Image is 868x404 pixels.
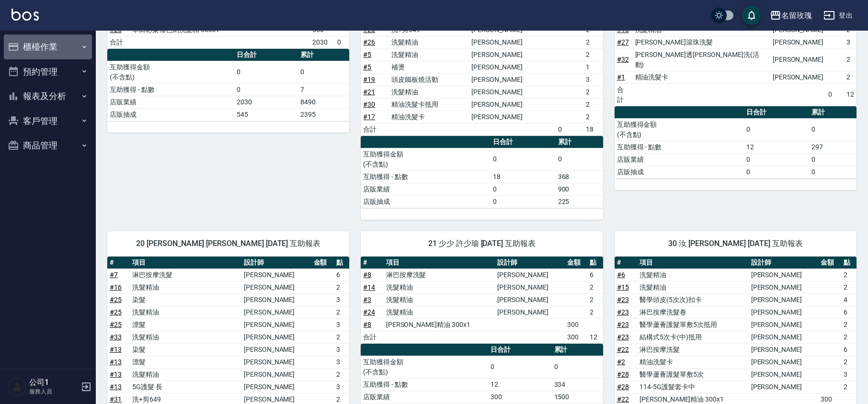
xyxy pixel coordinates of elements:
th: 日合計 [488,344,552,356]
td: 互助獲得金額 (不含點) [107,61,234,83]
td: 淋巴按摩洗髮卷 [637,306,749,318]
td: [PERSON_NAME] [469,86,556,98]
td: 3 [583,73,603,86]
td: 3 [334,318,349,331]
td: 店販抽成 [615,166,744,178]
button: 預約管理 [4,59,92,84]
td: 洗髮精油 [637,281,749,293]
button: 名留玫瑰 [766,6,816,25]
td: 店販抽成 [107,108,234,121]
td: 2 [334,281,349,293]
a: #27 [617,38,629,46]
td: 合計 [615,83,633,106]
td: 店販抽成 [361,195,491,208]
a: #28 [617,383,629,391]
td: 18 [491,170,556,183]
td: 互助獲得 - 點數 [107,83,234,96]
th: 點 [587,257,603,269]
td: 2 [583,98,603,111]
td: 醫學蘆薈護髮單敷5次抵用 [637,318,749,331]
a: #22 [617,395,629,403]
td: 1500 [552,391,603,403]
td: 6 [841,306,857,318]
td: [PERSON_NAME] [495,293,565,306]
span: 30 汝 [PERSON_NAME] [DATE] 互助報表 [626,239,845,248]
td: 互助獲得金額 (不含點) [361,148,491,170]
td: [PERSON_NAME] [469,73,556,86]
td: 900 [556,183,603,195]
a: #24 [363,308,375,316]
a: #25 [110,308,122,316]
td: 2 [334,368,349,381]
td: 結構式5次卡(中)抵用 [637,331,749,343]
td: 補燙 [389,61,469,73]
td: 店販業績 [361,391,488,403]
td: 3 [844,36,857,48]
a: #32 [617,56,629,63]
td: [PERSON_NAME] [749,356,819,368]
td: 0 [809,153,857,166]
td: 3 [334,343,349,356]
td: 0 [234,83,298,96]
h5: 公司1 [29,378,78,387]
th: 設計師 [241,257,311,269]
td: [PERSON_NAME] [241,281,311,293]
td: 2 [587,293,603,306]
a: #8 [363,271,371,279]
td: 0 [552,356,603,378]
td: 3 [334,356,349,368]
td: 0 [491,183,556,195]
th: 日合計 [491,136,556,148]
td: 6 [334,269,349,281]
button: 登出 [820,7,857,24]
td: 0 [826,83,844,106]
td: 368 [556,170,603,183]
td: 互助獲得 - 點數 [361,378,488,391]
th: 日合計 [234,49,298,61]
td: [PERSON_NAME] [241,368,311,381]
td: 合計 [361,123,389,135]
td: [PERSON_NAME] [469,61,556,73]
td: 2 [583,48,603,61]
td: 545 [234,108,298,121]
td: 0 [744,153,809,166]
button: 客戶管理 [4,109,92,134]
td: 精油洗髮卡 [637,356,749,368]
a: #5 [363,63,371,71]
td: 12 [587,331,603,343]
td: 合計 [361,331,383,343]
td: 精油洗髮卡抵用 [389,98,469,111]
a: #25 [110,296,122,303]
table: a dense table [361,136,603,208]
td: 頭皮鐵板燒活動 [389,73,469,86]
th: 項目 [637,257,749,269]
a: #23 [617,296,629,303]
td: 2 [583,36,603,48]
td: 互助獲得 - 點數 [361,170,491,183]
a: #3 [363,296,371,303]
td: 3 [841,368,857,381]
th: 累計 [556,136,603,148]
td: 互助獲得金額 (不含點) [615,118,744,141]
td: [PERSON_NAME] [469,48,556,61]
td: [PERSON_NAME] [749,368,819,381]
td: 互助獲得金額 (不含點) [361,356,488,378]
td: [PERSON_NAME] [749,343,819,356]
td: 0 [744,166,809,178]
td: 300 [488,391,552,403]
td: 2 [844,71,857,83]
a: #16 [110,283,122,291]
td: 2 [841,318,857,331]
td: 2 [841,356,857,368]
td: [PERSON_NAME]透[PERSON_NAME]洗(活動) [633,48,770,71]
td: [PERSON_NAME] [749,269,819,281]
td: [PERSON_NAME] [749,318,819,331]
td: 5G護髮 長 [130,381,241,393]
td: 2 [587,281,603,293]
td: 染髮 [130,293,241,306]
td: [PERSON_NAME] [241,293,311,306]
td: 醫學頭皮(5次次)扣卡 [637,293,749,306]
a: #23 [617,321,629,328]
td: 0 [335,36,349,48]
a: #25 [110,321,122,328]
